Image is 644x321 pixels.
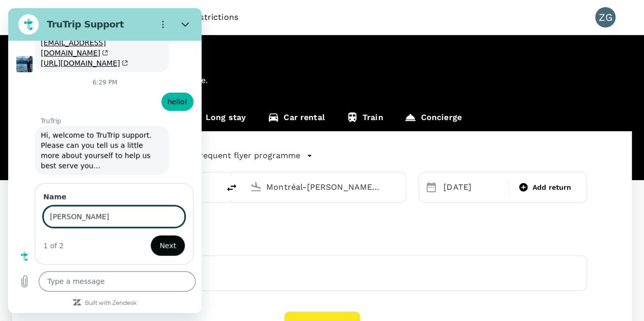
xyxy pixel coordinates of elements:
[399,186,401,188] button: Open
[33,123,146,162] span: Hi, welcome to TruTrip support. Please can you tell us a little more about yourself to help us be...
[33,51,120,59] a: [URL][DOMAIN_NAME](opens in a new tab)
[112,52,120,58] svg: (opens in a new tab)
[92,42,100,48] svg: (opens in a new tab)
[33,31,100,49] a: [EMAIL_ADDRESS][DOMAIN_NAME](opens in a new tab)
[57,235,587,247] div: Travellers
[266,179,384,195] input: Going to
[159,90,179,98] span: hello!
[77,292,129,299] a: Built with Zendesk: Visit the Zendesk website in a new tab
[179,107,257,131] a: Long stay
[6,263,26,283] button: Upload file
[195,150,313,162] button: Frequent flyer programme
[167,6,187,26] button: Close
[35,184,177,194] label: Name
[439,177,507,197] div: [DATE]
[85,70,109,78] p: 6:29 PM
[33,109,193,117] p: TruTrip
[257,107,335,131] a: Car rental
[8,8,202,313] iframe: Messaging window
[595,7,615,27] div: ZG
[12,74,632,86] p: Planning a business trip? Get started from here.
[35,232,55,243] div: 1 of 2
[394,107,472,131] a: Concierge
[195,150,300,162] p: Frequent flyer programme
[151,231,168,244] span: Next
[533,182,572,193] span: Add return
[12,6,59,28] img: Chrysos Corporation
[145,6,165,26] button: Options menu
[335,107,394,131] a: Train
[212,186,214,188] button: Open
[12,55,632,74] div: Welcome back , Zouhair .
[219,176,244,200] button: delete
[39,10,141,22] h2: TruTrip Support
[143,227,177,248] button: Next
